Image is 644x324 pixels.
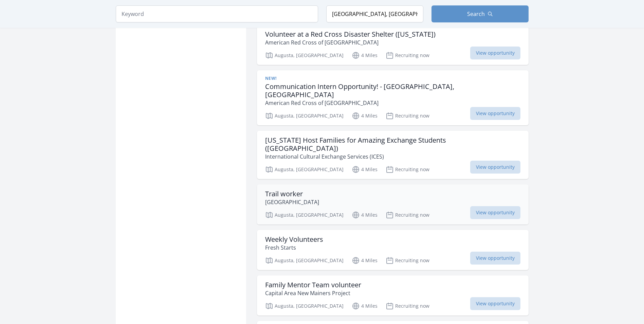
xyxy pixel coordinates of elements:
[352,51,378,59] p: 4 Miles
[386,165,429,174] p: Recruiting now
[257,184,529,224] a: Trail worker [GEOGRAPHIC_DATA] Augusta, [GEOGRAPHIC_DATA] 4 Miles Recruiting now View opportunity
[386,112,429,120] p: Recruiting now
[265,30,436,38] h3: Volunteer at a Red Cross Disaster Shelter ([US_STATE])
[470,161,520,174] span: View opportunity
[470,47,520,59] span: View opportunity
[470,252,520,265] span: View opportunity
[265,112,344,120] p: Augusta, [GEOGRAPHIC_DATA]
[257,275,529,316] a: Family Mentor Team volunteer Capital Area New Mainers Project Augusta, [GEOGRAPHIC_DATA] 4 Miles ...
[352,211,378,219] p: 4 Miles
[352,165,378,174] p: 4 Miles
[265,244,323,252] p: Fresh Starts
[431,5,529,22] button: Search
[265,51,344,59] p: Augusta, [GEOGRAPHIC_DATA]
[265,76,277,81] span: New!
[265,83,520,99] h3: Communication Intern Opportunity! - [GEOGRAPHIC_DATA], [GEOGRAPHIC_DATA]
[257,230,529,270] a: Weekly Volunteers Fresh Starts Augusta, [GEOGRAPHIC_DATA] 4 Miles Recruiting now View opportunity
[352,112,378,120] p: 4 Miles
[265,190,319,198] h3: Trail worker
[265,38,436,47] p: American Red Cross of [GEOGRAPHIC_DATA]
[265,281,361,289] h3: Family Mentor Team volunteer
[257,131,529,179] a: [US_STATE] Host Families for Amazing Exchange Students ([GEOGRAPHIC_DATA]) International Cultural...
[326,5,423,22] input: Location
[470,206,520,219] span: View opportunity
[352,302,378,310] p: 4 Miles
[265,256,344,265] p: Augusta, [GEOGRAPHIC_DATA]
[116,5,318,22] input: Keyword
[265,302,344,310] p: Augusta, [GEOGRAPHIC_DATA]
[265,235,323,244] h3: Weekly Volunteers
[386,211,429,219] p: Recruiting now
[265,136,520,152] h3: [US_STATE] Host Families for Amazing Exchange Students ([GEOGRAPHIC_DATA])
[265,152,520,161] p: International Cultural Exchange Services (ICES)
[386,256,429,265] p: Recruiting now
[470,297,520,310] span: View opportunity
[265,99,520,107] p: American Red Cross of [GEOGRAPHIC_DATA]
[386,51,429,59] p: Recruiting now
[257,18,529,65] a: New! Volunteer at a Red Cross Disaster Shelter ([US_STATE]) American Red Cross of [GEOGRAPHIC_DAT...
[265,165,344,174] p: Augusta, [GEOGRAPHIC_DATA]
[257,70,529,125] a: New! Communication Intern Opportunity! - [GEOGRAPHIC_DATA], [GEOGRAPHIC_DATA] American Red Cross ...
[265,211,344,219] p: Augusta, [GEOGRAPHIC_DATA]
[265,198,319,206] p: [GEOGRAPHIC_DATA]
[470,107,520,120] span: View opportunity
[386,302,429,310] p: Recruiting now
[467,10,485,18] span: Search
[265,289,361,297] p: Capital Area New Mainers Project
[352,256,378,265] p: 4 Miles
